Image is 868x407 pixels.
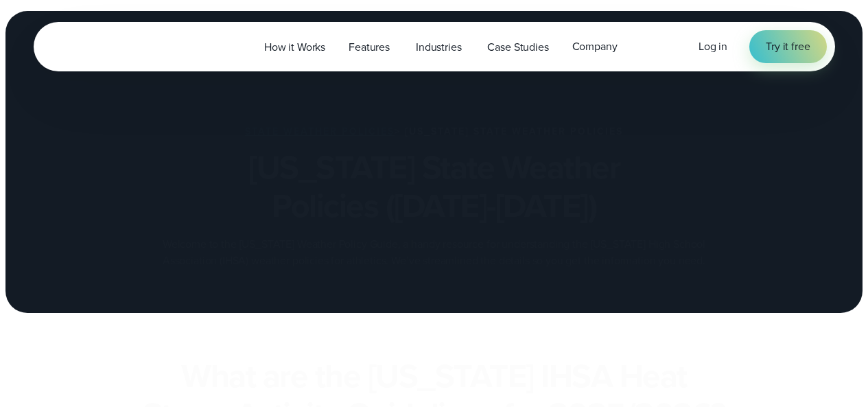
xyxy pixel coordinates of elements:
[253,33,337,61] a: How it Works
[572,38,618,55] span: Company
[699,38,727,54] span: Log in
[699,38,727,55] a: Log in
[749,30,826,63] a: Try it free
[416,39,461,56] span: Industries
[264,39,325,56] span: How it Works
[487,39,548,56] span: Case Studies
[766,38,810,55] span: Try it free
[349,39,390,56] span: Features
[476,33,560,61] a: Case Studies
